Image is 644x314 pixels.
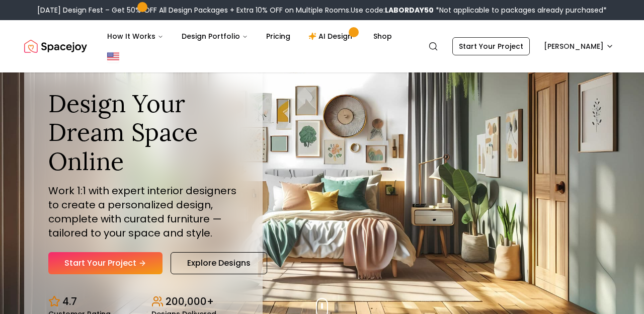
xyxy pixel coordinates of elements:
a: AI Design [300,26,363,46]
h1: Design Your Dream Space Online [48,89,238,176]
button: [PERSON_NAME] [538,37,620,55]
img: Spacejoy Logo [24,36,87,56]
nav: Main [99,26,400,46]
p: 4.7 [62,294,77,308]
span: Use code: [351,5,434,15]
div: [DATE] Design Fest – Get 50% OFF All Design Packages + Extra 10% OFF on Multiple Rooms. [37,5,607,15]
img: United States [107,50,119,62]
a: Start Your Project [48,252,163,274]
p: 200,000+ [166,294,214,308]
button: Design Portfolio [174,26,256,46]
a: Spacejoy [24,36,87,56]
a: Pricing [258,26,298,46]
button: How It Works [99,26,172,46]
a: Explore Designs [171,252,267,274]
a: Start Your Project [452,37,530,55]
nav: Global [24,20,620,72]
span: *Not applicable to packages already purchased* [434,5,607,15]
a: Shop [365,26,400,46]
p: Work 1:1 with expert interior designers to create a personalized design, complete with curated fu... [48,184,238,240]
b: LABORDAY50 [385,5,434,15]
